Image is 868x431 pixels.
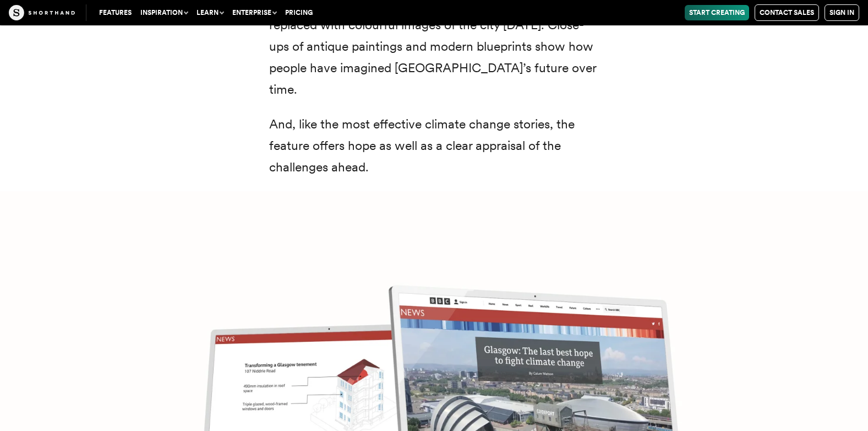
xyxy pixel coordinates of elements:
[136,5,192,20] button: Inspiration
[269,114,599,178] p: And, like the most effective climate change stories, the feature offers hope as well as a clear a...
[281,5,317,20] a: Pricing
[192,5,228,20] button: Learn
[228,5,281,20] button: Enterprise
[9,5,75,20] img: The Craft
[685,5,749,20] a: Start Creating
[825,4,859,21] a: Sign in
[95,5,136,20] a: Features
[755,4,819,21] a: Contact Sales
